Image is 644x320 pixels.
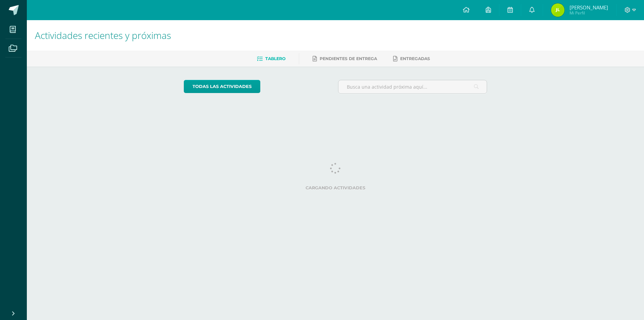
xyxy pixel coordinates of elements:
span: Pendientes de entrega [320,56,377,61]
input: Busca una actividad próxima aquí... [338,80,487,93]
span: Entregadas [400,56,430,61]
a: Tablero [257,53,285,64]
span: [PERSON_NAME] [570,4,608,11]
img: d11ac047df2c1eea815b0d40456c05ed.png [551,3,565,17]
span: Tablero [265,56,285,61]
span: Mi Perfil [570,10,608,16]
label: Cargando actividades [184,185,487,190]
a: Pendientes de entrega [313,53,377,64]
span: Actividades recientes y próximas [35,29,171,42]
a: todas las Actividades [184,80,260,93]
a: Entregadas [393,53,430,64]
